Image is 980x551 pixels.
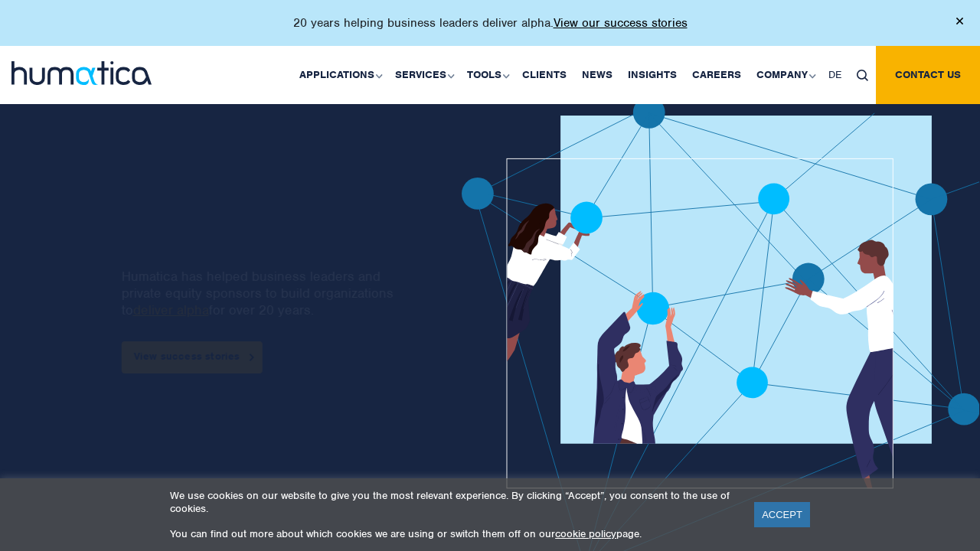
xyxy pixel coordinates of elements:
a: deliver alpha [132,302,208,318]
a: Services [387,46,459,104]
a: Applications [292,46,387,104]
img: search_icon [857,70,868,81]
a: Company [749,46,821,104]
a: Contact us [876,46,980,104]
span: DE [828,68,841,81]
p: Humatica has helped business leaders and private equity sponsors to build organizations to for ov... [121,268,407,318]
img: arrowicon [249,354,253,360]
img: logo [11,61,152,85]
a: View success stories [121,341,262,373]
a: Tools [459,46,514,104]
a: cookie policy [555,527,616,540]
a: View our success stories [554,15,688,31]
a: News [574,46,620,104]
p: We use cookies on our website to give you the most relevant experience. By clicking “Accept”, you... [170,489,735,515]
p: 20 years helping business leaders deliver alpha. [293,15,688,31]
a: Careers [684,46,749,104]
a: Insights [620,46,684,104]
a: DE [821,46,849,104]
p: You can find out more about which cookies we are using or switch them off on our page. [170,527,735,540]
a: Clients [514,46,574,104]
a: ACCEPT [754,502,810,527]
